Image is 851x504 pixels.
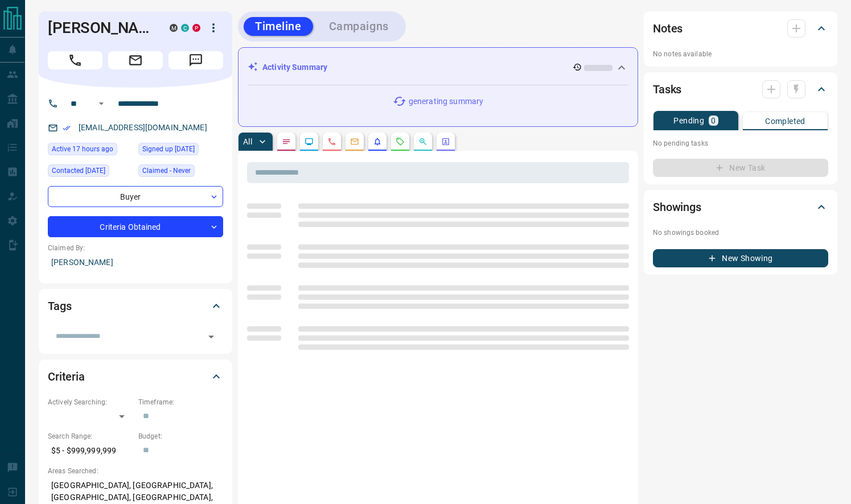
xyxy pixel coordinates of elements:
[138,143,223,159] div: Wed Oct 25 2017
[94,97,108,110] button: Open
[79,123,207,132] a: [EMAIL_ADDRESS][DOMAIN_NAME]
[142,165,191,176] span: Claimed - Never
[653,198,701,216] h2: Showings
[653,49,828,59] p: No notes available
[262,61,327,73] p: Activity Summary
[138,397,223,407] p: Timeframe:
[305,137,314,146] svg: Lead Browsing Activity
[327,137,336,146] svg: Calls
[653,193,828,221] div: Showings
[108,51,163,69] span: Email
[48,51,102,69] span: Call
[52,165,105,176] span: Contacted [DATE]
[48,243,223,253] p: Claimed By:
[63,124,71,132] svg: Email Verified
[48,164,133,180] div: Tue Apr 15 2025
[248,57,628,78] div: Activity Summary
[48,216,223,237] div: Criteria Obtained
[653,228,828,238] p: No showings booked
[653,19,683,38] h2: Notes
[142,143,195,155] span: Signed up [DATE]
[170,24,178,32] div: mrloft.ca
[48,466,223,476] p: Areas Searched:
[48,186,223,207] div: Buyer
[282,137,291,146] svg: Notes
[653,76,828,103] div: Tasks
[138,431,223,441] p: Budget:
[48,297,71,315] h2: Tags
[441,137,450,146] svg: Agent Actions
[244,17,313,36] button: Timeline
[192,24,200,32] div: property.ca
[653,249,828,267] button: New Showing
[48,397,133,407] p: Actively Searching:
[396,137,405,146] svg: Requests
[765,117,805,125] p: Completed
[48,431,133,441] p: Search Range:
[243,138,252,146] p: All
[653,15,828,42] div: Notes
[52,143,113,155] span: Active 17 hours ago
[653,135,828,152] p: No pending tasks
[711,117,716,125] p: 0
[203,329,219,345] button: Open
[418,137,427,146] svg: Opportunities
[48,19,153,37] h1: [PERSON_NAME]
[373,137,382,146] svg: Listing Alerts
[48,143,133,159] div: Thu Aug 14 2025
[48,367,85,386] h2: Criteria
[48,441,133,460] p: $5 - $999,999,999
[48,292,223,320] div: Tags
[168,51,223,69] span: Message
[409,96,483,108] p: generating summary
[350,137,359,146] svg: Emails
[653,80,681,98] h2: Tasks
[48,253,223,272] p: [PERSON_NAME]
[48,363,223,390] div: Criteria
[181,24,189,32] div: condos.ca
[673,117,704,125] p: Pending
